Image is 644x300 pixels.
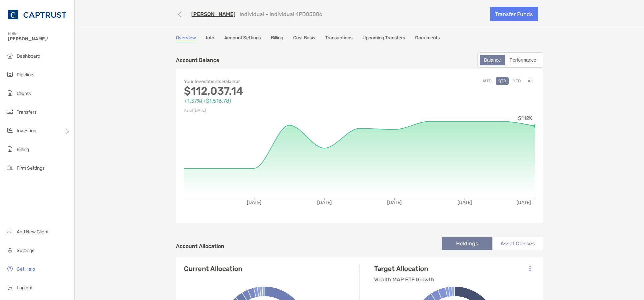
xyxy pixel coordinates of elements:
[374,265,434,273] h4: Target Allocation
[240,11,322,17] p: Individual - Individual 4PD05006
[6,126,14,134] img: investing icon
[176,35,196,42] a: Overview
[525,77,535,85] button: All
[8,3,66,27] img: CAPTRUST Logo
[17,91,31,96] span: Clients
[6,145,14,153] img: billing icon
[17,72,33,78] span: Pipeline
[496,77,509,85] button: QTD
[490,7,538,21] a: Transfer Funds
[17,109,37,115] span: Transfers
[17,128,36,134] span: Investing
[206,35,214,42] a: Info
[224,35,261,42] a: Account Settings
[17,165,45,171] span: Firm Settings
[184,87,359,95] p: $112,037.14
[8,36,70,42] span: [PERSON_NAME]!
[17,266,35,272] span: Get Help
[387,200,402,205] tspan: [DATE]
[6,70,14,78] img: pipeline icon
[6,246,14,254] img: settings icon
[6,108,14,116] img: transfers icon
[184,106,359,115] p: As of [DATE]
[176,56,219,64] p: Account Balance
[184,265,242,273] h4: Current Allocation
[516,200,531,205] tspan: [DATE]
[477,52,543,68] div: segmented control
[374,275,434,284] p: Wealth MAP ETF Growth
[17,248,34,253] span: Settings
[415,35,440,42] a: Documents
[6,265,14,273] img: get-help icon
[6,227,14,235] img: add_new_client icon
[271,35,283,42] a: Billing
[184,97,359,105] p: +1.37% ( +$1,516.78 )
[184,77,359,86] p: Your Investments Balance
[17,53,40,59] span: Dashboard
[325,35,352,42] a: Transactions
[6,164,14,172] img: firm-settings icon
[191,11,236,17] a: [PERSON_NAME]
[529,266,531,272] img: Icon List Menu
[247,200,261,205] tspan: [DATE]
[17,229,49,235] span: Add New Client
[518,115,532,121] tspan: $112K
[480,55,505,65] div: Balance
[492,237,543,250] li: Asset Classes
[480,77,494,85] button: MTD
[176,243,224,249] h4: Account Allocation
[6,283,14,291] img: logout icon
[457,200,472,205] tspan: [DATE]
[6,89,14,97] img: clients icon
[442,237,492,250] li: Holdings
[506,55,540,65] div: Performance
[510,77,523,85] button: YTD
[317,200,331,205] tspan: [DATE]
[293,35,315,42] a: Cost Basis
[17,147,29,152] span: Billing
[17,285,33,291] span: Log out
[6,52,14,60] img: dashboard icon
[362,35,405,42] a: Upcoming Transfers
